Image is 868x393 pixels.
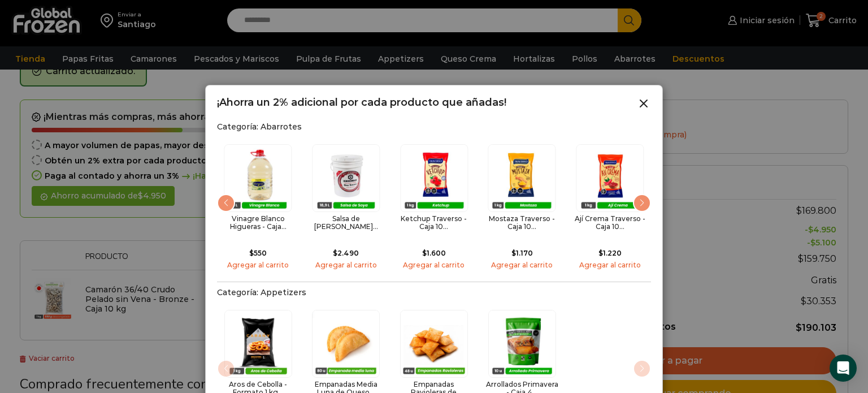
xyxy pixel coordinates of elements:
div: Open Intercom Messenger [830,355,857,382]
span: $ [333,249,337,257]
bdi: 1.600 [422,249,446,257]
div: 6 / 12 [568,137,651,276]
div: Next slide [633,194,651,212]
bdi: 2.490 [333,249,359,257]
div: 2 / 12 [217,137,300,276]
span: $ [511,249,516,257]
a: Agregar al carrito [485,261,559,269]
h2: Ketchup Traverso - Caja 10... [397,215,471,231]
h2: ¡Ahorra un 2% adicional por cada producto que añadas! [217,97,506,109]
a: Agregar al carrito [221,261,296,269]
bdi: 1.220 [598,249,622,257]
div: 5 / 12 [481,137,563,276]
div: 4 / 12 [393,137,475,276]
a: Agregar al carrito [309,261,384,269]
span: $ [598,249,603,257]
h2: Vinagre Blanco Higueras - Caja... [221,215,296,231]
span: $ [249,249,254,257]
a: Agregar al carrito [397,261,471,269]
bdi: 1.170 [511,249,533,257]
span: $ [422,249,427,257]
bdi: 550 [249,249,267,257]
a: Agregar al carrito [572,261,647,269]
div: Previous slide [217,194,235,212]
h2: Mostaza Traverso - Caja 10... [485,215,559,231]
h2: Ají Crema Traverso - Caja 10... [572,215,647,231]
h2: Categoría: Appetizers [217,288,651,297]
h2: Categoría: Abarrotes [217,122,651,132]
div: 3 / 12 [305,137,388,276]
h2: Salsa de [PERSON_NAME]... [309,215,384,231]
